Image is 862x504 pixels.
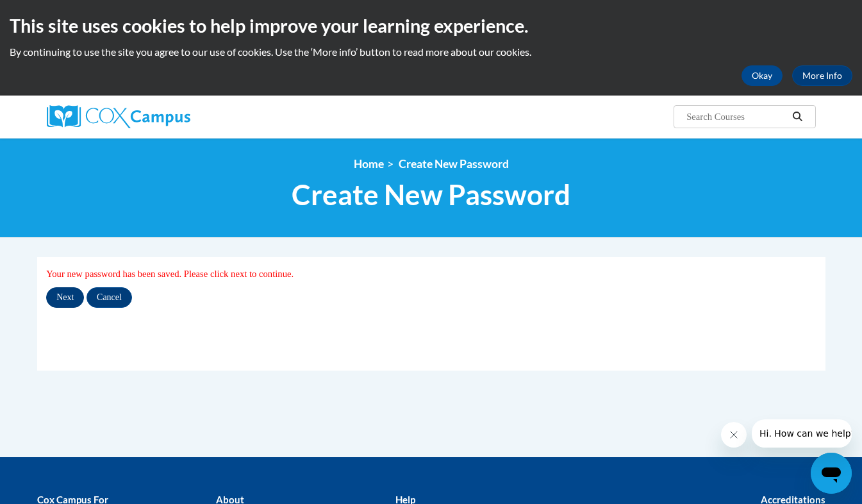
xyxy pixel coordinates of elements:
span: Create New Password [292,178,570,212]
span: Hi. How can we help? [8,9,104,19]
span: Your new password has been saved. Please click next to continue. [46,269,294,279]
input: Cancel [87,287,132,308]
button: Okay [742,65,783,86]
img: Cox Campus [47,105,190,128]
span: Create New Password [399,157,509,171]
input: Search Courses [685,109,788,124]
h2: This site uses cookies to help improve your learning experience. [10,13,852,38]
input: Next [46,287,84,308]
a: Home [354,157,384,171]
iframe: Close message [721,422,747,448]
a: More Info [792,65,852,86]
a: Cox Campus [47,105,290,128]
p: By continuing to use the site you agree to our use of cookies. Use the ‘More info’ button to read... [10,45,852,59]
iframe: Button to launch messaging window [811,453,852,494]
button: Search [788,109,807,124]
iframe: Message from company [752,419,852,448]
